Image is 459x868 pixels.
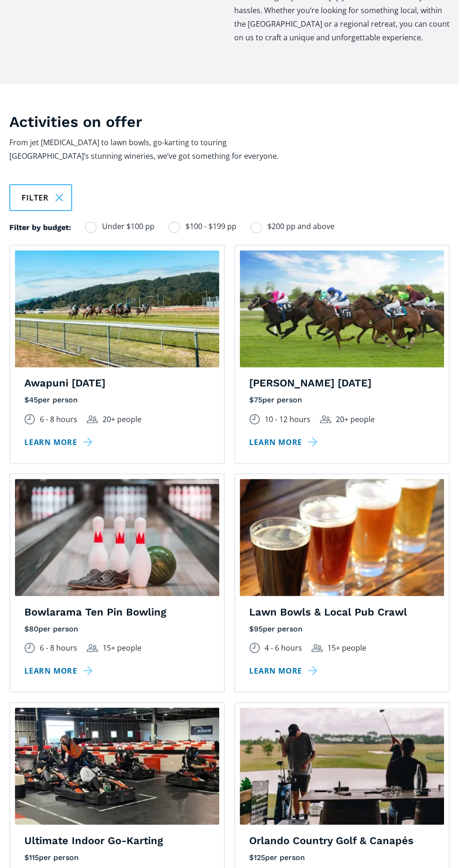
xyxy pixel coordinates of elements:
h4: Awapuni [DATE] [24,377,210,390]
div: 95 [254,623,263,634]
h4: Lawn Bowls & Local Pub Crawl [249,605,435,619]
form: Filters [9,220,334,245]
img: Duration [249,642,260,653]
div: per person [38,395,78,405]
div: 4 - 6 hours [265,641,302,654]
span: Under $100 pp [102,220,155,233]
div: 10 - 12 hours [265,412,311,426]
div: 6 - 8 hours [40,412,77,426]
a: Learn more [24,435,96,449]
img: Duration [24,642,35,653]
div: 15+ people [103,641,141,654]
h3: Activities on offer [9,112,400,131]
img: A group of horseracers at Awapuni races [15,250,219,367]
div: $ [249,395,254,405]
div: 15+ people [327,641,366,654]
h4: Bowlarama Ten Pin Bowling [24,605,210,619]
div: $ [249,623,254,634]
h4: [PERSON_NAME] [DATE] [249,377,435,390]
p: From jet [MEDICAL_DATA] to lawn bowls, go-karting to touring [GEOGRAPHIC_DATA]’s stunning winerie... [9,136,300,163]
h4: Filter by budget: [9,223,71,233]
a: Filter [9,184,72,211]
div: $ [24,395,29,405]
div: per person [39,852,79,862]
div: $ [24,623,29,634]
img: A group of customers are sitting in go karts, preparing for the race to start [15,707,219,824]
a: Learn more [24,664,96,677]
div: 6 - 8 hours [40,641,77,654]
a: Learn more [249,664,321,677]
div: $ [249,852,254,862]
a: Learn more [249,435,321,449]
div: per person [38,623,78,634]
div: 20+ people [103,412,141,426]
img: Group size [87,644,98,652]
div: per person [263,623,303,634]
img: Group size [311,644,323,652]
img: A group of horseracers [240,250,444,367]
img: A row of craft beers in small glasses lined up on a wooden table [240,479,444,596]
img: Group size [87,415,98,423]
img: Duration [249,414,260,424]
div: 20+ people [336,412,375,426]
div: per person [262,395,302,405]
img: Group size [320,415,331,423]
div: 75 [254,395,262,405]
span: $100 - $199 pp [185,220,237,233]
div: per person [265,852,305,862]
div: 115 [29,852,39,862]
h4: Ultimate Indoor Go-Karting [24,834,210,847]
div: 45 [29,395,38,405]
span: $200 pp and above [267,220,334,233]
img: Duration [24,414,35,424]
img: The bowling alley at Bowlarama Ten Pin Bowling [15,479,219,596]
img: Two customers sitting in front of a driving range in an outdoor bar. [240,707,444,824]
h4: Orlando Country Golf & Canapés [249,834,435,847]
div: 80 [29,623,38,634]
div: 125 [254,852,265,862]
div: $ [24,852,29,862]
